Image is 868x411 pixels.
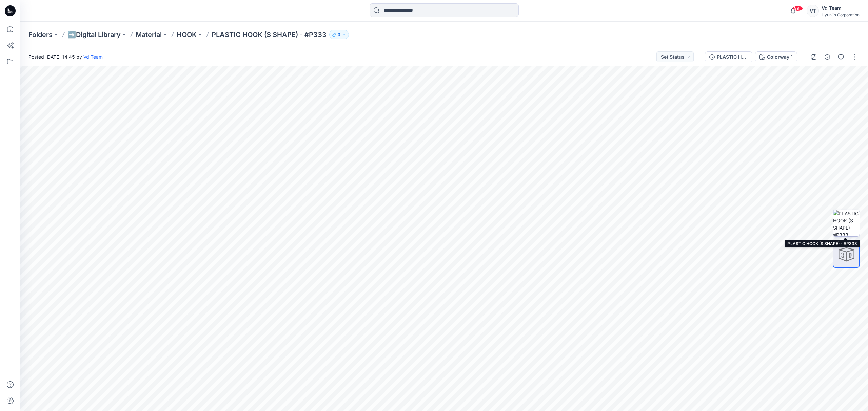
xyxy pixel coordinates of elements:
[822,51,833,62] button: Details
[717,53,748,61] div: PLASTIC HOOK (S SHAPE) - #P333
[807,5,819,17] div: VT
[822,4,860,12] div: Vd Team
[28,53,103,60] span: Posted [DATE] 14:45 by
[136,30,162,39] a: Material
[83,54,103,60] a: Vd Team
[705,51,752,62] button: PLASTIC HOOK (S SHAPE) - #P333
[822,12,860,17] div: Hyunjin Corporation
[755,51,797,62] button: Colorway 1
[67,30,121,39] a: ➡️Digital Library
[338,31,340,38] p: 3
[177,30,197,39] a: HOOK
[28,30,53,39] a: Folders
[329,30,349,39] button: 3
[833,210,860,236] img: PLASTIC HOOK (S SHAPE) - #P333
[212,30,327,39] p: PLASTIC HOOK (S SHAPE) - #P333
[767,53,793,61] div: Colorway 1
[793,6,803,11] span: 99+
